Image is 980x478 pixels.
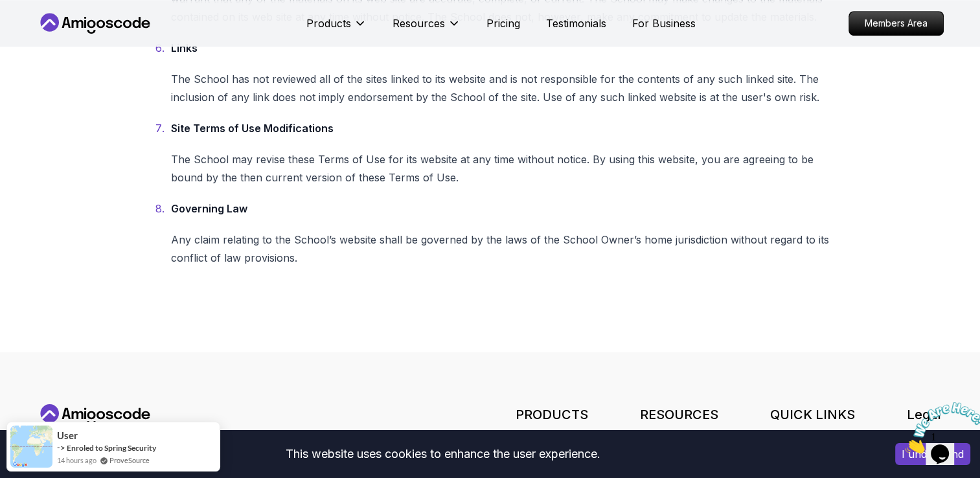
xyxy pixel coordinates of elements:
[109,455,150,466] a: ProveSource
[57,442,65,453] span: ->
[171,122,334,135] strong: Site Terms of Use Modifications
[171,202,247,215] strong: Governing Law
[632,16,696,31] a: For Business
[486,16,520,31] a: Pricing
[306,16,367,41] button: Products
[57,455,97,466] span: 14 hours ago
[67,443,156,453] a: Enroled to Spring Security
[5,5,10,16] span: 1
[171,41,198,54] strong: Links
[640,405,718,424] h3: RESOURCES
[849,11,944,36] a: Members Area
[895,443,970,465] button: Accept cookies
[546,16,606,31] a: Testimonials
[5,5,85,56] img: Chat attention grabber
[849,12,943,35] p: Members Area
[10,440,876,468] div: This website uses cookies to enhance the user experience.
[171,70,830,106] p: The School has not reviewed all of the sites linked to its website and is not responsible for the...
[171,150,830,187] p: The School may revise these Terms of Use for its website at any time without notice. By using thi...
[770,405,855,424] h3: QUICK LINKS
[393,16,445,31] p: Resources
[900,397,980,459] iframe: chat widget
[57,430,78,441] span: User
[171,231,830,267] p: Any claim relating to the School’s website shall be governed by the laws of the School Owner’s ho...
[393,16,461,41] button: Resources
[306,16,351,31] p: Products
[10,426,52,468] img: provesource social proof notification image
[516,405,588,424] h3: PRODUCTS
